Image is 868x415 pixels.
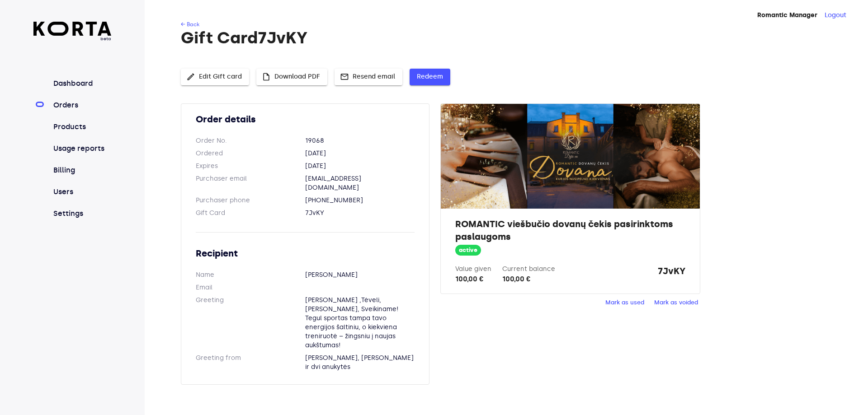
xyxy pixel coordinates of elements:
h2: ROMANTIC viešbučio dovanų čekis pasirinktoms paslaugoms [455,218,685,243]
dt: Order No. [196,136,305,145]
h2: Recipient [196,247,415,260]
dt: Ordered [196,149,305,158]
dd: 7JvKY [305,209,415,218]
strong: Romantic Manager [757,11,817,19]
span: Download PDF [264,71,320,83]
div: 100,00 € [455,274,491,284]
div: 100,00 € [502,274,555,284]
label: Value given [455,265,491,273]
dt: Greeting from [196,354,305,372]
a: Orders [52,100,112,111]
dt: Gift Card [196,209,305,218]
a: Billing [52,165,112,176]
h2: Order details [196,113,415,126]
span: Redeem [417,71,443,83]
span: Mark as voided [654,298,698,308]
dd: [PERSON_NAME] [305,270,415,280]
dd: [EMAIL_ADDRESS][DOMAIN_NAME] [305,174,415,192]
h1: Gift Card 7JvKY [181,29,830,47]
dd: [PERSON_NAME] ,Tėveli, [PERSON_NAME], Sveikiname! Tegul sportas tampa tavo energijos šaltiniu, o ... [305,296,415,350]
a: Dashboard [52,78,112,89]
dd: [DATE] [305,149,415,158]
a: Settings [52,208,112,219]
dt: Name [196,270,305,280]
dd: [PHONE_NUMBER] [305,196,415,205]
button: Resend email [335,69,402,85]
dd: [PERSON_NAME], [PERSON_NAME] ir dvi anukytės [305,354,415,372]
dt: Purchaser email [196,174,305,192]
dt: Email [196,283,305,292]
dd: 19068 [305,136,415,145]
a: Products [52,121,112,132]
span: insert_drive_file [262,72,271,81]
span: mail [340,72,349,81]
dt: Purchaser phone [196,196,305,205]
span: edit [186,72,195,81]
span: Edit Gift card [188,71,242,83]
span: Mark as used [605,298,644,308]
span: beta [33,36,112,42]
a: Usage reports [52,143,112,154]
button: Mark as voided [652,296,700,310]
button: Download PDF [256,69,327,85]
button: Redeem [410,69,450,85]
dt: Expires [196,162,305,171]
a: beta [33,22,112,42]
a: ← Back [181,21,199,28]
label: Current balance [502,265,555,273]
img: Korta [33,22,112,36]
span: active [455,246,481,255]
a: Edit Gift card [181,72,249,79]
strong: 7JvKY [658,265,685,284]
dd: [DATE] [305,162,415,171]
button: Logout [825,11,846,20]
a: Users [52,187,112,197]
button: Edit Gift card [181,69,249,85]
dt: Greeting [196,296,305,350]
span: Resend email [342,71,395,83]
button: Mark as used [603,296,646,310]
